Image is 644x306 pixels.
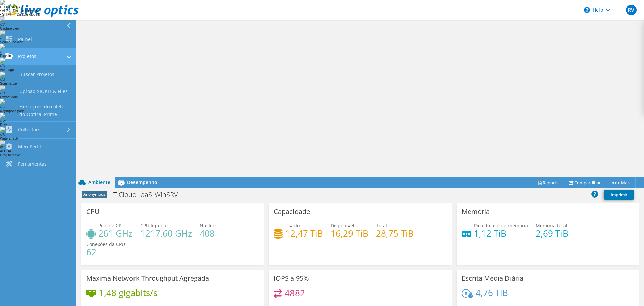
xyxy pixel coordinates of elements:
h4: 2,69 TiB [536,230,568,237]
h4: 4882 [285,289,305,297]
h4: 12,47 TiB [285,230,323,237]
span: Total [376,222,387,229]
a: Reports [532,177,564,188]
span: CPU líquida [140,222,166,229]
span: Ambiente [88,179,110,185]
h3: CPU [86,208,100,215]
h3: Maxima Network Throughput Agregada [86,275,209,282]
span: Usado [285,222,300,229]
span: Pico do uso de memória [474,222,528,229]
h3: Memória [462,208,490,215]
span: Memória total [536,222,567,229]
h3: Escrita Média Diária [462,275,523,282]
h4: 1,48 gigabits/s [99,289,157,296]
h4: 28,75 TiB [376,230,414,237]
h4: 4,76 TiB [476,289,508,296]
a: Compartilhar [563,177,606,188]
a: Mais [606,177,636,188]
h4: 16,29 TiB [331,230,368,237]
h4: 1217,60 GHz [140,230,192,237]
a: Imprimir [604,190,634,200]
span: Anonymous [82,191,107,198]
h4: 408 [200,230,218,237]
h1: T-Cloud_IaaS_WinSRV [110,191,189,199]
span: Conexões da CPU [86,241,125,247]
h3: Capacidade [274,208,310,215]
span: Pico de CPU [98,222,125,229]
span: Disponível [331,222,354,229]
h4: 261 GHz [98,230,132,237]
span: Desempenho [127,179,157,185]
h4: 1,12 TiB [474,230,528,237]
span: Núcleos [200,222,218,229]
h3: IOPS a 95% [274,275,309,282]
h4: 62 [86,248,125,256]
